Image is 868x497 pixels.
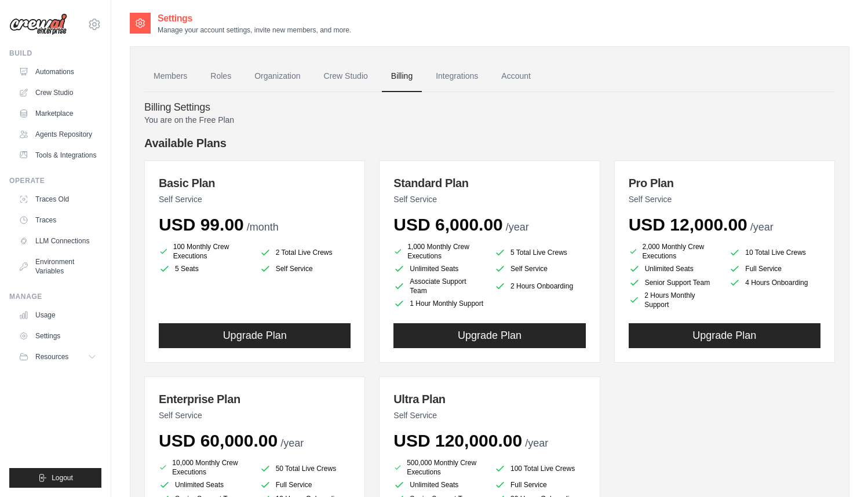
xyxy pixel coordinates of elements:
p: Self Service [393,193,585,205]
a: Marketplace [14,104,101,123]
p: You are on the Free Plan [144,114,835,126]
span: USD 6,000.00 [393,215,502,234]
a: Account [492,61,540,92]
span: /year [525,437,548,449]
span: /year [280,437,304,449]
li: 5 Seats [159,263,250,275]
p: Self Service [629,193,820,205]
a: Settings [14,327,101,345]
button: Logout [9,468,101,488]
p: Self Service [159,193,351,205]
li: 2 Total Live Crews [260,244,351,261]
li: 10 Total Live Crews [729,244,820,261]
span: Resources [35,352,68,361]
p: Manage your account settings, invite new members, and more. [158,25,351,35]
span: USD 99.00 [159,215,244,234]
h3: Pro Plan [629,175,820,191]
button: Upgrade Plan [393,323,585,348]
li: Full Service [729,263,820,275]
span: /month [247,221,279,233]
a: LLM Connections [14,232,101,250]
li: Self Service [260,263,351,275]
li: 2,000 Monthly Crew Executions [629,242,720,261]
a: Traces Old [14,190,101,209]
li: Unlimited Seats [393,263,485,275]
h2: Settings [158,12,351,25]
h4: Billing Settings [144,101,835,114]
li: 100 Monthly Crew Executions [159,242,250,261]
a: Roles [201,61,240,92]
h3: Ultra Plan [393,391,585,407]
a: Crew Studio [315,61,377,92]
span: /year [750,221,774,233]
a: Agents Repository [14,125,101,144]
button: Upgrade Plan [159,323,351,348]
p: Self Service [159,410,351,421]
li: 2 Hours Monthly Support [629,291,720,309]
a: Tools & Integrations [14,146,101,165]
button: Resources [14,348,101,366]
li: Senior Support Team [629,277,720,288]
li: Full Service [494,479,586,491]
li: 100 Total Live Crews [494,461,586,477]
a: Usage [14,306,101,324]
li: Self Service [494,263,586,275]
span: USD 60,000.00 [159,431,278,450]
div: Manage [9,292,101,301]
button: Upgrade Plan [629,323,820,348]
li: 10,000 Monthly Crew Executions [159,458,250,477]
div: Operate [9,176,101,185]
h3: Enterprise Plan [159,391,351,407]
li: 50 Total Live Crews [260,461,351,477]
li: Full Service [260,479,351,491]
p: Self Service [393,410,585,421]
li: 500,000 Monthly Crew Executions [393,458,485,477]
img: Logo [9,13,67,35]
span: USD 12,000.00 [629,215,747,234]
li: Unlimited Seats [393,479,485,491]
span: USD 120,000.00 [393,431,522,450]
li: Unlimited Seats [629,263,720,275]
li: 1,000 Monthly Crew Executions [393,242,485,261]
li: Associate Support Team [393,277,485,295]
a: Automations [14,63,101,81]
li: Unlimited Seats [159,479,250,491]
a: Billing [382,61,422,92]
li: 5 Total Live Crews [494,244,586,261]
li: 1 Hour Monthly Support [393,298,485,309]
a: Crew Studio [14,83,101,102]
h4: Available Plans [144,135,835,151]
span: /year [506,221,529,233]
h3: Basic Plan [159,175,351,191]
a: Traces [14,211,101,229]
h3: Standard Plan [393,175,585,191]
div: Build [9,49,101,58]
a: Organization [245,61,309,92]
a: Integrations [426,61,487,92]
a: Members [144,61,196,92]
li: 2 Hours Onboarding [494,277,586,295]
a: Environment Variables [14,253,101,280]
span: Logout [52,473,73,483]
li: 4 Hours Onboarding [729,277,820,288]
